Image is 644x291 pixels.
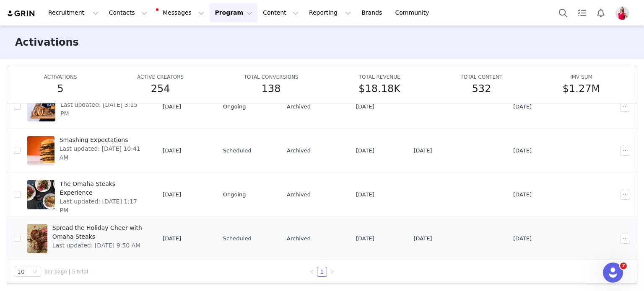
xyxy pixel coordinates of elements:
span: Archived [287,147,311,155]
span: ACTIVE CREATORS [137,74,184,80]
h3: Activations [15,35,79,50]
button: Program [210,3,257,22]
span: Last updated: [DATE] 10:41 AM [60,144,144,162]
h5: 254 [151,81,170,96]
span: TOTAL REVENUE [359,74,400,80]
span: [DATE] [163,147,181,155]
span: Archived [287,191,311,199]
iframe: Intercom live chat [603,263,623,283]
span: IMV SUM [570,74,592,80]
button: Notifications [592,3,610,22]
li: 1 [317,267,327,277]
span: [DATE] [356,191,374,199]
span: Ongoing [223,191,246,199]
button: Profile [610,6,637,20]
li: Previous Page [307,267,317,277]
span: Spread the Holiday Cheer with Omaha Steaks [52,224,144,241]
h5: 138 [262,81,281,96]
span: [DATE] [356,234,374,243]
h5: 532 [472,81,491,96]
a: Spread the Holiday Cheer with Omaha SteaksLast updated: [DATE] 9:50 AM [27,222,149,255]
a: Last updated: [DATE] 3:15 PM [27,90,149,124]
h5: 5 [57,81,64,96]
img: f49e87ef-4b3d-40eb-96e1-32f6ee8730e6.jfif [615,6,629,20]
span: ACTIVATIONS [44,74,77,80]
span: 7 [620,263,627,269]
span: [DATE] [413,147,432,155]
button: Search [554,3,572,22]
button: Contacts [104,3,152,22]
h5: $18.18K [358,81,400,96]
span: Archived [287,103,311,111]
span: TOTAL CONVERSIONS [244,74,299,80]
span: [DATE] [163,103,181,111]
h5: $1.27M [563,81,600,96]
i: icon: left [309,269,314,274]
span: [DATE] [513,103,532,111]
span: [DATE] [413,234,432,243]
a: Smashing ExpectationsLast updated: [DATE] 10:41 AM [27,134,149,167]
span: Last updated: [DATE] 9:50 AM [52,241,144,250]
span: Archived [287,234,311,243]
button: Recruitment [43,3,104,22]
a: 1 [317,267,327,276]
a: Brands [356,3,390,22]
div: 10 [17,267,25,276]
span: TOTAL CONTENT [460,74,502,80]
span: Last updated: [DATE] 1:17 PM [60,197,145,215]
a: Tasks [573,3,591,22]
span: Smashing Expectations [60,136,144,144]
span: [DATE] [163,234,181,243]
i: icon: down [32,269,37,275]
span: Scheduled [223,147,252,155]
span: Ongoing [223,103,246,111]
span: Scheduled [223,234,252,243]
button: Content [258,3,304,22]
span: per page | 5 total [44,268,88,276]
a: Community [390,3,438,22]
button: Messages [153,3,209,22]
span: The Omaha Steaks Experience [60,180,145,197]
span: [DATE] [356,147,374,155]
span: [DATE] [513,191,532,199]
span: [DATE] [356,103,374,111]
button: Reporting [304,3,356,22]
a: The Omaha Steaks ExperienceLast updated: [DATE] 1:17 PM [27,178,149,211]
span: Last updated: [DATE] 3:15 PM [60,100,144,118]
span: [DATE] [513,234,532,243]
img: grin logo [7,10,36,18]
span: [DATE] [513,147,532,155]
span: [DATE] [163,191,181,199]
li: Next Page [327,267,337,277]
i: icon: right [330,269,335,274]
